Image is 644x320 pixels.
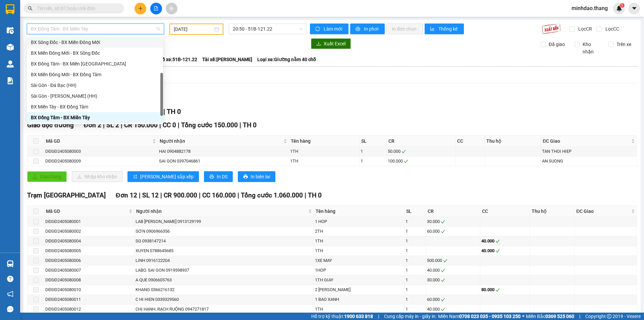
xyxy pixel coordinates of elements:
[542,148,636,155] div: TAN THOI HIEP
[406,218,425,225] div: 1
[614,41,634,48] span: Trên xe
[441,278,445,282] span: check
[387,136,455,147] th: CR
[290,158,358,165] div: 1TH
[316,41,321,47] span: download
[163,121,176,129] span: CC 0
[44,256,135,266] td: DĐSĐ2405080006
[136,228,313,235] div: SƠN 0906966356
[315,27,321,32] span: sync
[426,206,480,217] th: CR
[522,315,524,318] span: ⚪️
[31,60,159,67] div: BX Đồng Tâm - BX Miền [GEOGRAPHIC_DATA]
[406,247,425,254] div: 1
[455,136,485,147] th: CC
[160,191,162,199] span: |
[44,156,158,166] td: DĐSĐ2405080009
[27,91,163,101] div: Sài Gòn - Trần Văn Thời (HH)
[361,148,385,155] div: 1
[44,305,135,314] td: DĐSĐ2405080012
[44,285,135,295] td: DĐSĐ2405080010
[28,6,33,11] span: search
[386,24,423,34] button: In đơn chọn
[315,296,403,303] div: 1 BAO XANH
[406,257,425,264] div: 1
[579,313,580,320] span: |
[378,313,379,320] span: |
[150,3,162,14] button: file-add
[384,313,436,320] span: Cung cấp máy in - giấy in:
[616,5,622,11] img: icon-new-feature
[45,238,133,244] div: DĐSĐ2405080004
[251,173,270,180] span: In biên lai
[217,173,227,180] span: In DS
[315,286,403,293] div: 2 [PERSON_NAME]
[441,220,445,224] span: check
[140,173,194,180] span: [PERSON_NAME] sắp xếp
[160,56,197,63] span: Số xe: 51B-121.22
[580,41,603,55] span: Kho nhận
[542,24,561,34] img: 9k=
[181,121,238,129] span: Tổng cước 150.000
[427,306,479,313] div: 40.000
[159,121,161,129] span: |
[406,306,425,313] div: 1
[315,306,403,313] div: 1TH
[344,314,373,319] strong: 1900 633 818
[45,158,157,165] div: DĐSĐ2405080009
[202,191,236,199] span: CC 160.000
[45,306,133,313] div: DĐSĐ2405080012
[136,306,313,313] div: CHỊ HẠNH..RẠCH RUỘNG 0947271817
[576,208,630,215] span: ĐC Giao
[139,191,141,199] span: |
[7,77,14,84] img: solution-icon
[7,260,14,267] img: warehouse-icon
[45,247,133,254] div: DĐSĐ2405080005
[406,238,425,244] div: 1
[45,218,133,225] div: DĐSĐ2405080001
[46,137,151,145] span: Mã GD
[315,228,403,235] div: 2TH
[257,56,316,63] span: Loại xe: Giường nằm 40 chỗ
[289,136,360,147] th: Tên hàng
[495,249,500,253] span: check
[31,49,159,57] div: BX Miền Đông Mới - BX Sông Đốc
[45,228,133,235] div: DĐSĐ2405080002
[485,136,541,147] th: Thu hộ
[160,137,282,145] span: Người nhận
[7,276,13,282] span: question-circle
[315,267,403,274] div: 1HOP
[404,159,408,164] span: check
[495,288,500,292] span: check
[427,267,479,274] div: 40.000
[406,228,425,235] div: 1
[84,121,102,129] span: Đơn 2
[136,286,313,293] div: KHANG 0366216132
[116,191,137,199] span: Đơn 12
[315,277,403,283] div: 1TH GIAY
[166,3,177,14] button: aim
[545,314,574,319] strong: 0369 525 060
[136,218,313,225] div: LAB [PERSON_NAME] 0913129199
[136,296,313,303] div: C HI HIEN 0339329560
[481,238,529,244] div: 40.000
[27,121,74,129] span: Giao dọc đường
[364,25,379,33] span: In phơi
[167,107,181,116] span: TH 0
[427,218,479,225] div: 30.000
[233,24,303,34] span: 20:50 - 51B-121.22
[138,6,143,11] span: plus
[44,147,158,156] td: DĐSĐ2405080003
[136,208,307,215] span: Người nhận
[44,266,135,275] td: DĐSĐ2405080007
[204,171,233,182] button: printerIn DS
[315,247,403,254] div: 1TH
[543,137,630,145] span: ĐC Giao
[7,60,14,67] img: warehouse-icon
[628,3,640,14] button: caret-down
[31,39,159,46] div: BX Sông Đốc - BX Miền Đông Mới
[324,40,345,47] span: Xuất Excel
[243,174,248,180] span: printer
[44,227,135,236] td: DĐSĐ2405080002
[405,206,426,217] th: SL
